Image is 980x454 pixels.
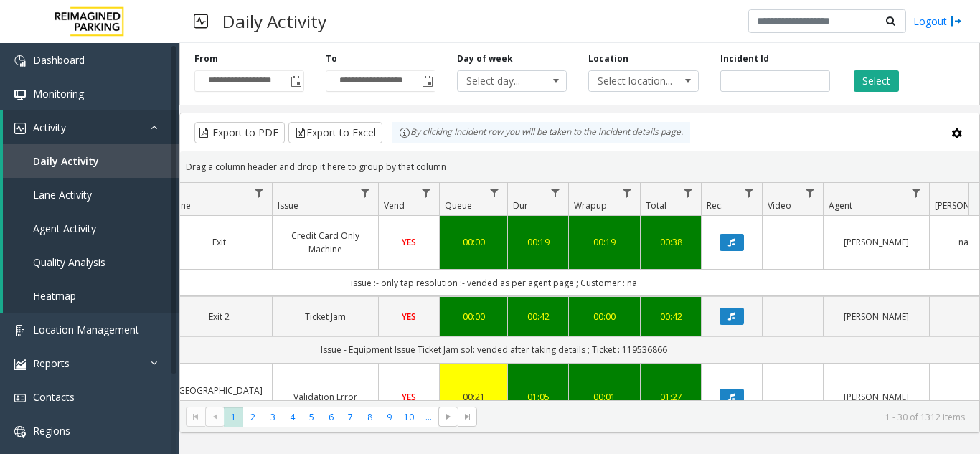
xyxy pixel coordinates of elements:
span: YES [402,311,416,323]
a: YES [387,390,430,404]
span: Agent [829,199,852,212]
div: Data table [180,183,979,400]
span: Go to the last page [458,407,477,427]
a: Video Filter Menu [801,183,820,202]
a: Dur Filter Menu [546,183,565,202]
a: 00:01 [578,390,631,404]
a: Vend Filter Menu [417,183,436,202]
span: Reports [33,356,70,370]
a: Wrapup Filter Menu [618,183,637,202]
span: YES [402,391,416,403]
span: Toggle popup [288,71,303,91]
span: Queue [445,199,472,212]
span: Go to the next page [438,407,458,427]
span: Page 1 [224,407,243,427]
span: Issue [278,199,298,212]
span: Contacts [33,390,75,404]
img: 'icon' [14,359,26,370]
span: Video [768,199,791,212]
a: Lane Filter Menu [250,183,269,202]
a: Issue Filter Menu [356,183,375,202]
label: Day of week [457,52,513,65]
span: Select day... [458,71,545,91]
span: Page 4 [283,407,302,427]
span: Activity [33,120,66,134]
a: Quality Analysis [3,245,179,279]
label: Location [588,52,628,65]
a: Queue Filter Menu [485,183,504,202]
span: Page 5 [302,407,321,427]
span: Lane Activity [33,188,92,202]
img: 'icon' [14,55,26,67]
a: 01:05 [517,390,560,404]
a: 00:00 [448,235,499,249]
span: Vend [384,199,405,212]
img: pageIcon [194,4,208,39]
img: 'icon' [14,392,26,404]
a: 00:19 [517,235,560,249]
a: [PERSON_NAME] [832,310,920,323]
span: Select location... [589,71,676,91]
label: Incident Id [720,52,769,65]
button: Export to Excel [288,122,382,143]
span: Location Management [33,323,139,336]
a: Exit [175,235,263,249]
img: infoIcon.svg [399,127,410,138]
a: YES [387,310,430,323]
a: Validation Error [281,390,369,404]
span: Page 10 [400,407,419,427]
span: Rec. [707,199,723,212]
a: [GEOGRAPHIC_DATA] - 85 [PERSON_NAME] [175,384,263,411]
a: 00:42 [517,310,560,323]
span: Page 3 [263,407,283,427]
span: Page 9 [380,407,399,427]
img: 'icon' [14,123,26,134]
span: Go to the last page [462,411,473,422]
a: 01:27 [649,390,692,404]
a: 00:19 [578,235,631,249]
span: Quality Analysis [33,255,105,269]
a: Activity [3,110,179,144]
span: YES [402,236,416,248]
a: Exit 2 [175,310,263,323]
img: 'icon' [14,89,26,100]
span: Go to the next page [443,411,454,422]
a: 00:38 [649,235,692,249]
a: [PERSON_NAME] [832,235,920,249]
span: Dur [513,199,528,212]
a: Lane Activity [3,178,179,212]
span: Total [646,199,666,212]
span: Heatmap [33,289,76,303]
a: 00:42 [649,310,692,323]
span: Lane [171,199,191,212]
span: Wrapup [574,199,607,212]
a: Logout [913,14,962,29]
span: Monitoring [33,87,84,100]
a: Agent Activity [3,212,179,245]
img: 'icon' [14,426,26,438]
div: By clicking Incident row you will be taken to the incident details page. [392,122,690,143]
div: Drag a column header and drop it here to group by that column [180,154,979,179]
a: Agent Filter Menu [907,183,926,202]
span: Page 8 [360,407,380,427]
a: 00:21 [448,390,499,404]
label: From [194,52,218,65]
button: Select [854,70,899,92]
span: Agent Activity [33,222,96,235]
span: Toggle popup [419,71,435,91]
div: 00:00 [448,310,499,323]
a: Rec. Filter Menu [740,183,759,202]
span: Page 11 [419,407,438,427]
span: Dashboard [33,53,85,67]
a: YES [387,235,430,249]
span: Page 6 [321,407,341,427]
span: Regions [33,424,70,438]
